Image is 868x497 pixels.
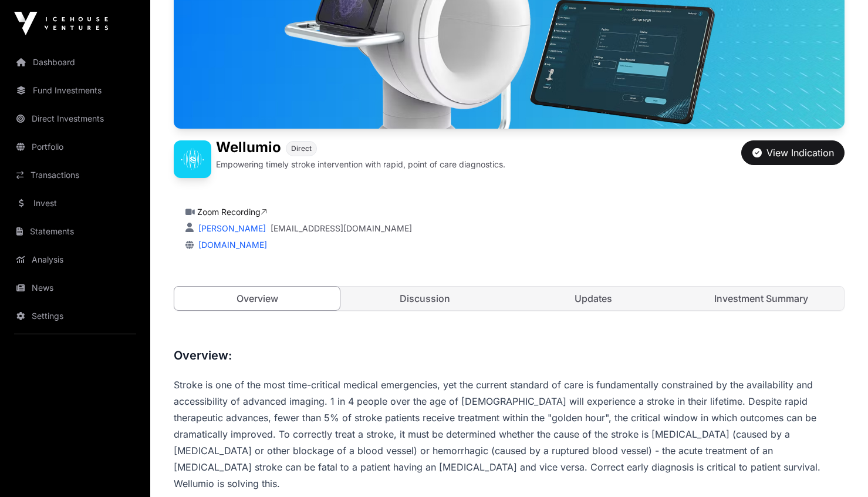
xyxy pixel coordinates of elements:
[216,159,505,170] p: Empowering timely stroke intervention with rapid, point of care diagnostics.
[271,223,412,234] a: [EMAIL_ADDRESS][DOMAIN_NAME]
[678,287,844,310] a: Investment Summary
[9,275,141,301] a: News
[14,12,108,35] img: Icehouse Ventures Logo
[174,377,845,492] p: Stroke is one of the most time-critical medical emergencies, yet the current standard of care is ...
[9,49,141,75] a: Dashboard
[741,152,845,164] a: View Indication
[9,78,141,103] a: Fund Investments
[291,144,312,153] span: Direct
[809,441,868,497] iframe: Chat Widget
[342,287,508,310] a: Discussion
[741,140,845,165] button: View Indication
[511,287,676,310] a: Updates
[216,140,281,156] h1: Wellumio
[197,207,267,217] a: Zoom Recording
[174,286,340,311] a: Overview
[174,140,211,178] img: Wellumio
[9,134,141,160] a: Portfolio
[752,146,834,160] div: View Indication
[194,240,267,250] a: [DOMAIN_NAME]
[174,287,844,310] nav: Tabs
[9,303,141,329] a: Settings
[174,346,845,365] h3: Overview:
[196,223,266,233] a: [PERSON_NAME]
[9,247,141,273] a: Analysis
[9,106,141,132] a: Direct Investments
[9,219,141,244] a: Statements
[9,190,141,216] a: Invest
[9,162,141,188] a: Transactions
